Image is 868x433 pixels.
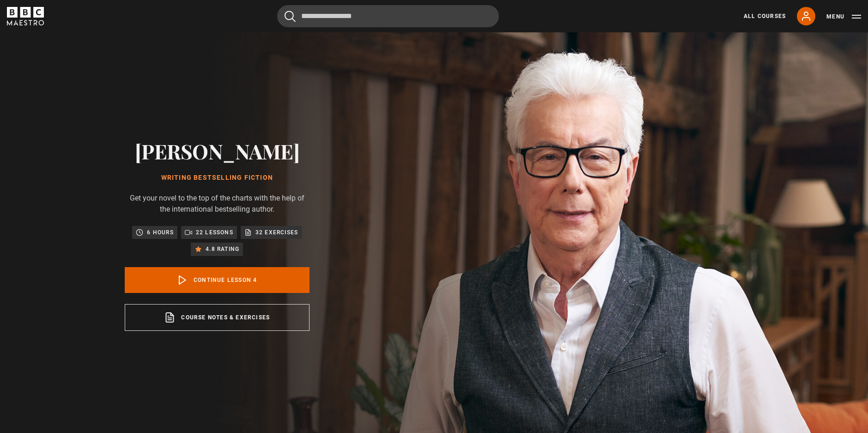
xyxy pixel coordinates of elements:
a: All Courses [744,12,786,20]
p: 32 exercises [255,228,298,237]
svg: BBC Maestro [7,7,44,25]
button: Submit the search query [285,11,296,22]
p: 6 hours [147,228,173,237]
p: Get your novel to the top of the charts with the help of the international bestselling author. [125,193,310,215]
a: Continue lesson 4 [125,267,310,293]
h1: Writing Bestselling Fiction [125,174,310,182]
input: Search [277,5,499,27]
a: Course notes & exercises [125,304,310,331]
button: Toggle navigation [826,12,861,21]
p: 4.8 rating [206,244,239,254]
h2: [PERSON_NAME] [125,139,310,163]
p: 22 lessons [196,228,233,237]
